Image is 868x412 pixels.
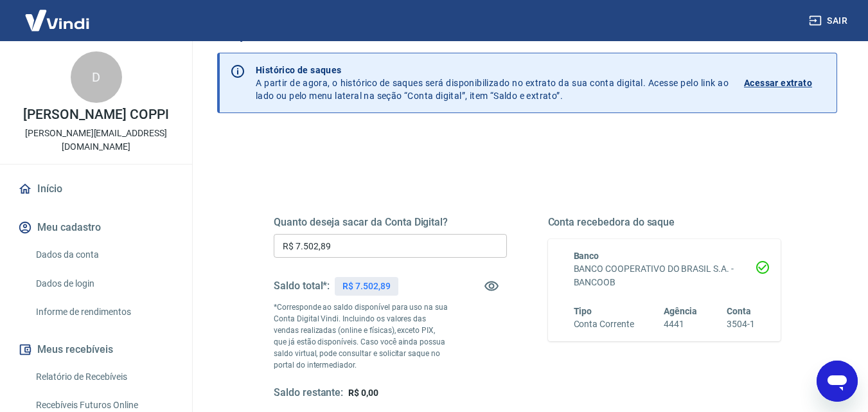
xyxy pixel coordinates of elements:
[23,108,168,121] p: [PERSON_NAME] COPPI
[15,336,177,364] button: Meus recebíveis
[342,280,390,293] p: R$ 7.502,89
[15,1,99,40] img: Vindi
[71,51,122,103] div: D
[274,216,507,229] h5: Quanto deseja sacar da Conta Digital?
[574,306,592,316] span: Tipo
[574,318,634,331] h6: Conta Corrente
[274,280,330,292] h5: Saldo total*:
[548,216,781,229] h5: Conta recebedora do saque
[15,213,177,242] button: Meu cadastro
[727,306,751,316] span: Conta
[15,175,177,203] a: Início
[664,306,697,316] span: Agência
[31,299,177,325] a: Informe de rendimentos
[574,262,756,289] h6: BANCO COOPERATIVO DO BRASIL S.A. - BANCOOB
[817,361,858,402] iframe: Botão para abrir a janela de mensagens, conversa em andamento
[31,242,177,268] a: Dados da conta
[574,251,599,261] span: Banco
[744,76,812,89] p: Acessar extrato
[806,9,853,33] button: Sair
[31,364,177,390] a: Relatório de Recebíveis
[664,318,697,331] h6: 4441
[256,64,729,102] p: A partir de agora, o histórico de saques será disponibilizado no extrato da sua conta digital. Ac...
[274,301,448,371] p: *Corresponde ao saldo disponível para uso na sua Conta Digital Vindi. Incluindo os valores das ve...
[256,64,729,76] p: Histórico de saques
[744,64,826,102] a: Acessar extrato
[727,318,755,331] h6: 3504-1
[348,388,378,398] span: R$ 0,00
[31,271,177,297] a: Dados de login
[274,386,343,400] h5: Saldo restante:
[10,127,182,154] p: [PERSON_NAME][EMAIL_ADDRESS][DOMAIN_NAME]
